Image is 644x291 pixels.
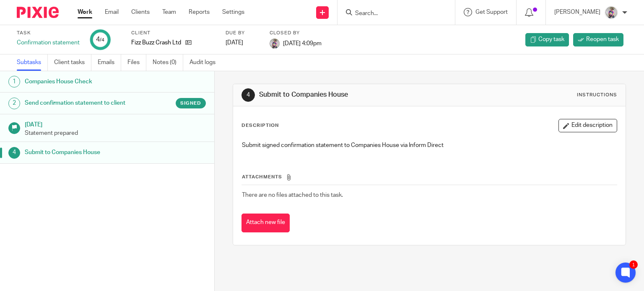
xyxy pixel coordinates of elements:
span: Signed [180,100,201,107]
span: [DATE] 4:09pm [283,40,322,46]
label: Client [131,30,215,36]
a: Client tasks [54,54,91,71]
div: Confirmation statement [17,39,80,47]
h1: [DATE] [25,118,206,129]
p: [PERSON_NAME] [554,8,600,16]
a: Reopen task [573,33,623,46]
input: Search [354,10,430,18]
img: DBTieDye.jpg [270,39,280,49]
span: Attachments [242,175,282,179]
h1: Submit to Companies House [25,146,145,159]
div: Instructions [577,92,617,98]
span: There are no files attached to this task. [242,192,343,198]
div: 4 [8,147,20,159]
p: Statement prepared [25,129,206,137]
a: Team [162,8,176,16]
div: [DATE] [226,39,259,47]
img: DBTieDye.jpg [605,6,618,19]
span: Get Support [475,9,508,15]
h1: Submit to Companies House [259,90,447,99]
div: 4 [241,88,255,102]
a: Files [127,54,146,71]
button: Attach new file [241,214,290,232]
a: Copy task [525,33,569,46]
img: Pixie [17,7,59,18]
p: Description [241,122,279,129]
p: Fizz Buzz Crash Ltd [131,39,181,47]
p: Submit signed confirmation statement to Companies House via Inform Direct [242,141,617,149]
label: Closed by [270,30,322,36]
div: 4 [96,35,104,44]
span: Copy task [538,35,564,44]
h1: Send confirmation statement to client [25,97,145,109]
a: Notes (0) [153,54,183,71]
label: Due by [226,30,259,36]
span: Reopen task [586,35,619,44]
h1: Companies House Check [25,75,145,88]
small: /4 [100,38,104,42]
a: Emails [98,54,121,71]
label: Task [17,30,80,36]
a: Reports [189,8,210,16]
a: Settings [222,8,244,16]
div: 2 [8,98,20,109]
a: Audit logs [190,54,222,71]
a: Subtasks [17,54,48,71]
a: Work [78,8,92,16]
a: Email [105,8,119,16]
a: Clients [131,8,150,16]
div: 1 [8,76,20,88]
div: 1 [629,260,638,269]
button: Edit description [558,119,617,132]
